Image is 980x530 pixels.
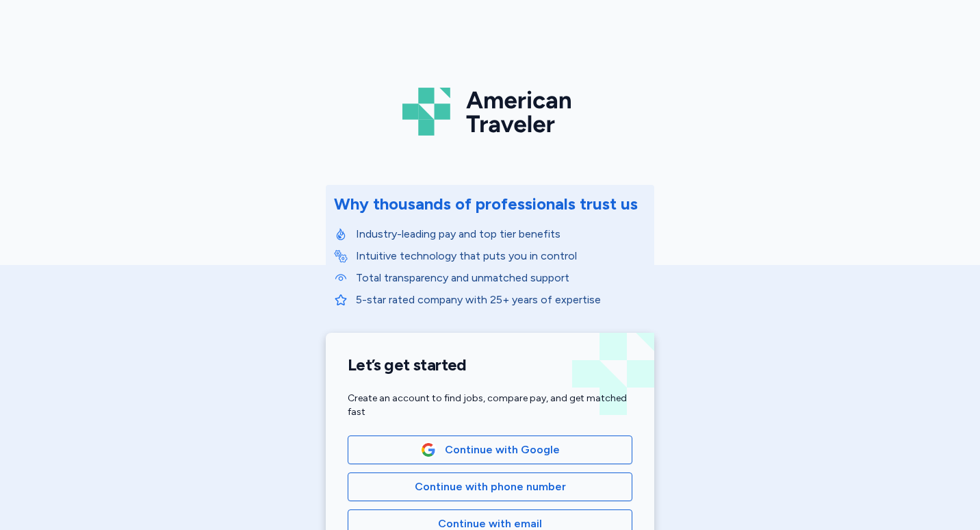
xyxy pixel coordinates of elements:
[445,442,560,458] span: Continue with Google
[334,193,638,215] div: Why thousands of professionals trust us
[356,226,646,242] p: Industry-leading pay and top tier benefits
[356,248,646,264] p: Intuitive technology that puts you in control
[348,355,632,375] h1: Let’s get started
[356,270,646,286] p: Total transparency and unmatched support
[421,442,436,457] img: Google Logo
[348,436,632,464] button: Google LogoContinue with Google
[348,392,632,419] div: Create an account to find jobs, compare pay, and get matched fast
[348,472,632,501] button: Continue with phone number
[356,292,646,308] p: 5-star rated company with 25+ years of expertise
[402,82,578,141] img: Logo
[415,479,566,495] span: Continue with phone number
